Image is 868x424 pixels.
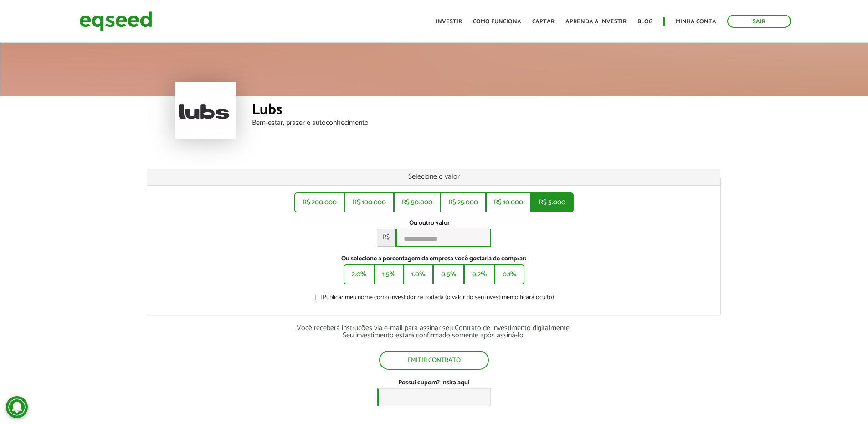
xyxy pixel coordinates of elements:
button: 2.0% [344,264,375,284]
a: Aprenda a investir [565,19,627,25]
div: Lubs [252,103,694,119]
button: R$ 100.000 [344,192,394,212]
button: R$ 5.000 [531,192,574,212]
span: R$ [377,229,395,247]
button: R$ 10.000 [486,192,531,212]
a: Captar [532,19,555,25]
input: Publicar meu nome como investidor na rodada (o valor do seu investimento ficará oculto) [310,295,327,300]
button: 0.1% [494,264,524,284]
a: Investir [436,19,462,25]
a: Sair [727,15,791,28]
label: Publicar meu nome como investidor na rodada (o valor do seu investimento ficará oculto) [313,295,554,304]
button: 1.5% [374,264,404,284]
button: R$ 200.000 [294,192,345,212]
button: 0.2% [464,264,495,284]
button: 1.0% [403,264,433,284]
label: Ou outro valor [409,220,450,227]
span: Selecione o valor [408,171,460,183]
a: Minha conta [676,19,716,25]
img: EqSeed [79,9,152,33]
div: Você receberá instruções via e-mail para assinar seu Contrato de Investimento digitalmente. Seu i... [147,325,721,339]
div: Bem-estar, prazer e autoconhecimento [252,119,694,127]
button: R$ 50.000 [394,192,441,212]
button: Emitir contrato [379,351,489,370]
button: 0.5% [433,264,464,284]
a: Como funciona [473,19,521,25]
button: R$ 25.000 [440,192,486,212]
label: Ou selecione a porcentagem da empresa você gostaria de comprar: [154,256,714,262]
label: Possui cupom? Insira aqui [398,380,469,386]
a: Blog [637,19,652,25]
